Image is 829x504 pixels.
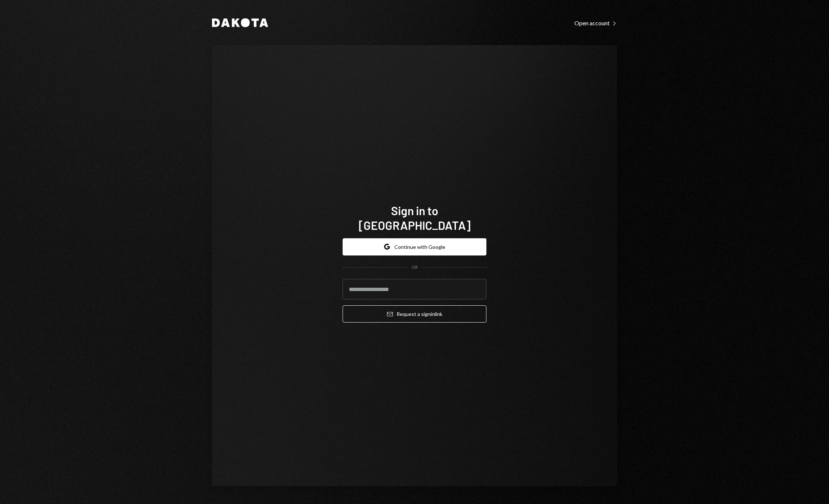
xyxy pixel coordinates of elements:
[343,203,486,232] h1: Sign in to [GEOGRAPHIC_DATA]
[574,19,617,27] a: Open account
[343,238,486,255] button: Continue with Google
[574,19,617,27] div: Open account
[412,264,418,271] div: OR
[343,305,486,323] button: Request a signinlink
